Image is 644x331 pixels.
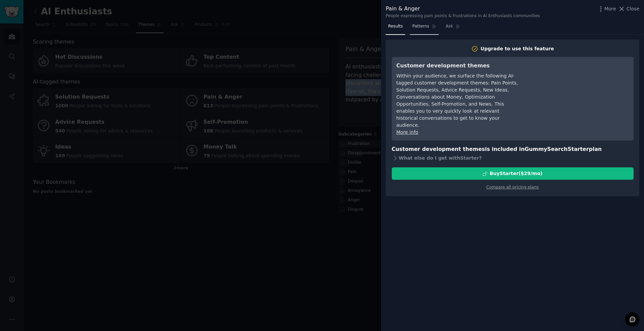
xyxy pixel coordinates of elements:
div: Within your audience, we surface the following AI-tagged customer development themes: Pain Points... [396,72,519,129]
h3: Customer development themes is included in plan [392,145,634,154]
iframe: YouTube video player [528,62,629,112]
button: Close [618,5,639,12]
button: BuyStarter($29/mo) [392,167,634,180]
span: More [604,5,616,12]
span: Patterns [412,23,429,30]
span: Results [388,23,403,30]
div: People expressing pain points & frustrations in AI Enthusiasts communities [386,13,540,19]
h3: Customer development themes [396,62,519,70]
div: What else do I get with Starter ? [392,153,634,163]
div: Pain & Anger [386,5,540,13]
span: Close [627,5,639,12]
a: Patterns [410,21,438,35]
a: More info [396,129,418,135]
div: Buy Starter ($ 29 /mo ) [490,170,542,177]
div: Upgrade to use this feature [481,45,554,52]
a: Compare all pricing plans [486,185,539,189]
span: Ask [446,23,453,30]
a: Results [386,21,405,35]
span: GummySearch Starter [525,146,589,152]
a: Ask [443,21,463,35]
button: More [597,5,616,12]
